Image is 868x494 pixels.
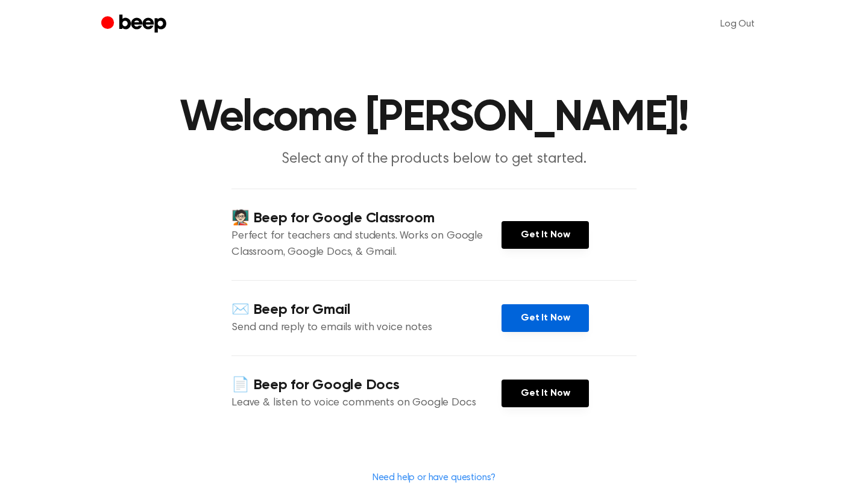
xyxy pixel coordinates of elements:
p: Leave & listen to voice comments on Google Docs [231,395,502,411]
a: Beep [101,13,169,36]
p: Send and reply to emails with voice notes [231,320,502,336]
a: Get It Now [502,221,589,249]
p: Perfect for teachers and students. Works on Google Classroom, Google Docs, & Gmail. [231,228,502,261]
h4: ✉️ Beep for Gmail [231,300,502,320]
p: Select any of the products below to get started. [203,149,665,169]
h1: Welcome [PERSON_NAME]! [125,96,743,140]
h4: 📄 Beep for Google Docs [231,375,502,395]
h4: 🧑🏻‍🏫 Beep for Google Classroom [231,208,502,228]
a: Need help or have questions? [373,473,496,483]
a: Log Out [708,10,767,39]
a: Get It Now [502,380,589,407]
a: Get It Now [502,304,589,332]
